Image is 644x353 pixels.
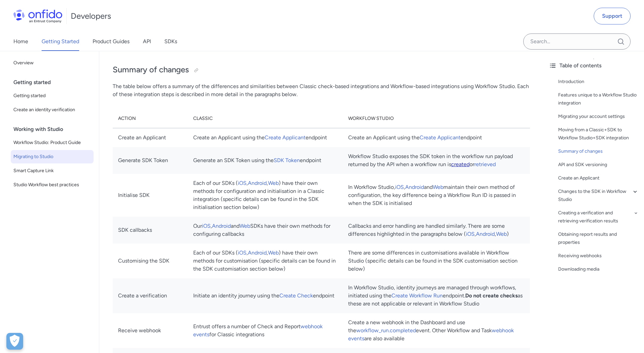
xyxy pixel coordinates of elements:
div: Getting started [13,76,96,89]
div: Table of contents [549,62,639,70]
a: Support [594,8,631,24]
td: In Workflow Studio, , and maintain their own method of configuration, the key difference being a ... [343,174,530,217]
a: Web [268,180,279,186]
td: Initiate an identity journey using the endpoint [188,278,343,313]
a: iOS [238,180,247,186]
td: SDK callbacks [113,217,188,243]
td: Create a verification [113,278,188,313]
a: API and SDK versioning [558,161,639,169]
td: Each of our SDKs ( , , ) have their own methods for customisation (specific details can be found ... [188,243,343,278]
a: Create Workflow Run [391,292,443,299]
a: iOS [395,184,404,190]
a: Introduction [558,78,639,86]
a: Features unique to a Workflow Studio integration [558,91,639,107]
a: Moving from a Classic+SDK to Workflow Studio+SDK integration [558,126,639,142]
strong: Do not create checks [465,292,518,299]
span: Workflow Studio: Product Guide [13,139,91,147]
td: Entrust offers a number of Check and Report for Classic integrations [188,313,343,348]
div: Changes to the SDK in Workflow Studio [558,188,639,204]
a: Workflow Studio: Product Guide [11,136,94,149]
a: Creating a verification and retrieving verification results [558,209,639,225]
a: Migrating your account settings [558,113,639,121]
a: Studio Workflow best practices [11,178,94,192]
td: Create a new webhook in the Dashboard and use the event. Other Workflow and Task are also available [343,313,530,348]
a: workflow_run.completed [356,327,416,334]
span: Smart Capture Link [13,167,91,175]
td: Our , and SDKs have their own methods for configuring callbacks [188,217,343,243]
span: Create an identity verification [13,106,91,114]
td: Create an Applicant using the endpoint [343,128,530,147]
a: Create an identity verification [11,103,94,117]
a: SDKs [164,32,177,51]
td: Customising the SDK [113,243,188,278]
a: created [451,161,470,167]
td: Create an Applicant [113,128,188,147]
a: Android [476,231,495,237]
a: Create an Applicant [558,174,639,182]
a: retrieved [474,161,496,167]
a: SDK Token [274,157,300,163]
td: Generate an SDK Token using the endpoint [188,147,343,174]
span: Getting started [13,92,91,100]
a: Downloading media [558,265,639,273]
a: Create Applicant [265,134,306,141]
td: Callbacks and error handling are handled similarly. There are some differences highlighted in the... [343,217,530,243]
td: Receive webhook [113,313,188,348]
a: Web [433,184,443,190]
a: Getting started [11,89,94,102]
a: Receiving webhooks [558,252,639,260]
td: In Workflow Studio, identity journeys are managed through workflows, initiated using the endpoint... [343,278,530,313]
a: Web [496,231,507,237]
td: Create an Applicant using the endpoint [188,128,343,147]
h2: Summary of changes [113,64,530,76]
img: Onfido Logo [13,9,62,23]
td: Each of our SDKs ( , , ) have their own methods for configuration and initialisation in a Classic... [188,174,343,217]
a: Web [239,223,250,229]
a: Smart Capture Link [11,164,94,178]
a: Create Applicant [420,134,461,141]
button: Open Preferences [6,333,23,350]
span: Overview [13,59,91,67]
a: Overview [11,56,94,70]
a: Getting Started [42,32,79,51]
span: Studio Workflow best practices [13,181,91,189]
th: Action [113,109,188,128]
a: webhook events [348,327,514,342]
a: Android [212,223,231,229]
th: Workflow Studio [343,109,530,128]
a: iOS [238,250,247,256]
a: Summary of changes [558,147,639,155]
a: Home [13,32,28,51]
a: Android [248,180,267,186]
h1: Developers [71,11,111,21]
a: Web [268,250,279,256]
span: Migrating to Studio [13,153,91,161]
a: Product Guides [93,32,129,51]
a: webhook events [193,323,323,338]
a: Android [405,184,424,190]
a: Migrating to Studio [11,150,94,163]
a: API [143,32,151,51]
div: Working with Studio [13,123,96,136]
input: Onfido search input field [523,33,631,50]
a: Android [248,250,267,256]
td: Generate SDK Token [113,147,188,174]
a: Obtaining report results and properties [558,230,639,246]
p: The table below offers a summary of the differences and similarities between Classic check-based ... [113,82,530,98]
td: Initialise SDK [113,174,188,217]
th: Classic [188,109,343,128]
td: There are some differences in customisations available in Workflow Studio (specific details can b... [343,243,530,278]
a: Create Check [279,292,313,299]
a: iOS [202,223,211,229]
div: Cookie Preferences [6,333,23,350]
